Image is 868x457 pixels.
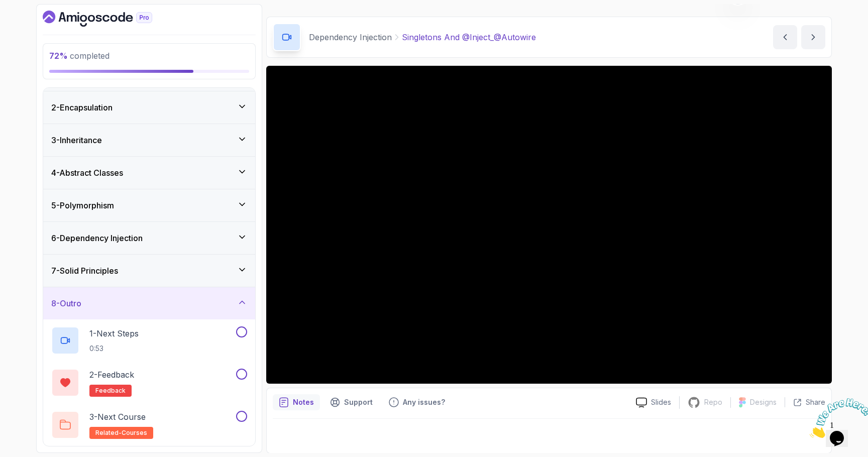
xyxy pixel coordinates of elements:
p: Slides [651,397,671,407]
h3: 3 - Inheritance [51,134,102,146]
p: Repo [704,397,722,407]
button: 3-Next Courserelated-courses [51,411,247,439]
span: feedback [95,387,126,395]
p: 2 - Feedback [89,369,134,381]
p: Designs [750,397,777,407]
p: Dependency Injection [309,31,392,43]
h3: 6 - Dependency Injection [51,232,143,244]
button: 1-Next Steps0:53 [51,326,247,355]
iframe: 4 - Singletons and @Inject_@Autowire [266,66,832,384]
h3: 5 - Polymorphism [51,199,114,211]
button: 4-Abstract Classes [43,157,255,189]
button: 2-Encapsulation [43,91,255,124]
span: related-courses [95,429,147,437]
button: Support button [324,394,379,410]
button: notes button [273,394,320,410]
button: 6-Dependency Injection [43,222,255,254]
span: 72 % [49,51,68,61]
p: 1 - Next Steps [89,327,139,339]
span: 1 [4,4,8,13]
button: 5-Polymorphism [43,189,255,221]
button: Feedback button [383,394,451,410]
button: Share [785,397,825,407]
h3: 4 - Abstract Classes [51,167,123,179]
p: Support [344,397,373,407]
h3: 8 - Outro [51,297,81,309]
p: Any issues? [403,397,445,407]
button: 2-Feedbackfeedback [51,369,247,397]
button: 8-Outro [43,287,255,319]
button: next content [801,25,825,49]
h3: 7 - Solid Principles [51,265,118,277]
p: 0:53 [89,344,139,354]
a: Slides [628,397,679,408]
p: Notes [293,397,314,407]
h3: 2 - Encapsulation [51,101,113,113]
button: 7-Solid Principles [43,255,255,287]
p: 3 - Next Course [89,411,146,423]
p: Singletons And @Inject_@Autowire [402,31,536,43]
button: 3-Inheritance [43,124,255,156]
iframe: chat widget [806,394,868,442]
img: Chat attention grabber [4,4,66,44]
span: completed [49,51,110,61]
button: previous content [773,25,797,49]
a: Dashboard [43,11,175,27]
